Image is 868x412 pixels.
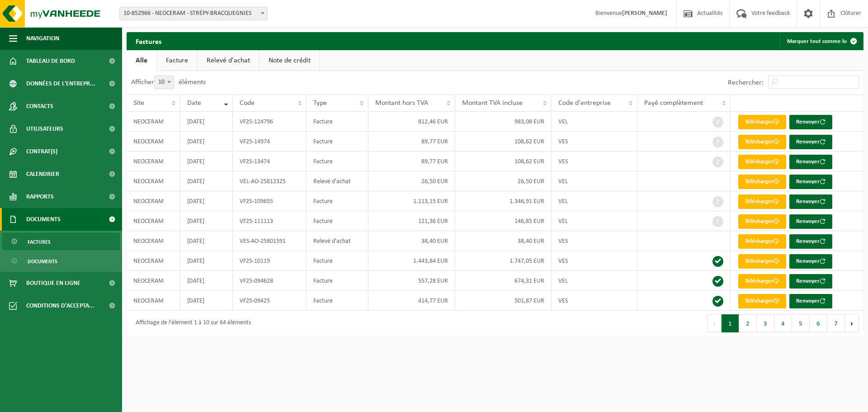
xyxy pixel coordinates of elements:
[127,231,180,251] td: NEOCERAM
[722,314,739,332] button: 1
[233,152,307,171] td: VF25-13474
[119,7,268,20] span: 10-852966 - NEOCERAM - STRÉPY-BRACQUEGNIES
[26,140,57,163] span: Contrat(s)
[558,99,611,107] span: Code d'entreprise
[26,27,59,50] span: Navigation
[774,314,792,332] button: 4
[738,254,786,269] a: Télécharger
[789,155,832,169] button: Renvoyer
[810,314,827,332] button: 6
[644,99,703,107] span: Payé complètement
[307,112,368,132] td: Facture
[789,194,832,209] button: Renvoyer
[552,171,637,191] td: VEL
[368,112,455,132] td: 812,46 EUR
[455,211,552,231] td: 146,85 EUR
[127,32,170,50] h2: Factures
[307,231,368,251] td: Relevé d'achat
[307,271,368,291] td: Facture
[180,191,233,211] td: [DATE]
[157,50,197,71] a: Facture
[738,294,786,308] a: Télécharger
[133,99,144,107] span: Site
[233,251,307,271] td: VF25-10119
[26,50,75,72] span: Tableau de bord
[26,163,59,185] span: Calendrier
[552,231,637,251] td: VES
[307,211,368,231] td: Facture
[738,214,786,229] a: Télécharger
[127,132,180,152] td: NEOCERAM
[26,272,80,294] span: Boutique en ligne
[127,191,180,211] td: NEOCERAM
[552,211,637,231] td: VEL
[375,99,428,107] span: Montant hors TVA
[307,171,368,191] td: Relevé d'achat
[180,291,233,311] td: [DATE]
[789,254,832,269] button: Renvoyer
[259,50,320,71] a: Note de crédit
[233,112,307,132] td: VF25-124796
[127,171,180,191] td: NEOCERAM
[738,115,786,129] a: Télécharger
[738,135,786,149] a: Télécharger
[552,191,637,211] td: VEL
[127,50,156,71] a: Alle
[780,32,863,50] button: Marquer tout comme lu
[233,171,307,191] td: VEL-AO-25812325
[455,231,552,251] td: 38,40 EUR
[455,291,552,311] td: 501,87 EUR
[180,152,233,171] td: [DATE]
[368,291,455,311] td: 414,77 EUR
[455,251,552,271] td: 1.747,05 EUR
[26,294,94,317] span: Conditions d'accepta...
[26,185,54,208] span: Rapports
[307,152,368,171] td: Facture
[827,314,845,332] button: 7
[552,291,637,311] td: VES
[131,79,206,86] label: Afficher éléments
[455,132,552,152] td: 108,62 EUR
[622,10,667,17] strong: [PERSON_NAME]
[127,152,180,171] td: NEOCERAM
[789,274,832,289] button: Renvoyer
[28,233,51,251] span: Factures
[180,132,233,152] td: [DATE]
[455,152,552,171] td: 108,62 EUR
[368,132,455,152] td: 89,77 EUR
[307,132,368,152] td: Facture
[552,132,637,152] td: VES
[26,72,95,95] span: Données de l'entrepr...
[233,271,307,291] td: VF25-094628
[180,251,233,271] td: [DATE]
[789,135,832,149] button: Renvoyer
[127,271,180,291] td: NEOCERAM
[233,211,307,231] td: VF25-111113
[2,252,120,270] a: Documents
[180,271,233,291] td: [DATE]
[155,76,174,89] span: 10
[127,251,180,271] td: NEOCERAM
[180,171,233,191] td: [DATE]
[738,234,786,249] a: Télécharger
[26,118,63,140] span: Utilisateurs
[738,155,786,169] a: Télécharger
[26,95,53,118] span: Contacts
[738,194,786,209] a: Télécharger
[187,99,201,107] span: Date
[127,112,180,132] td: NEOCERAM
[552,251,637,271] td: VES
[233,191,307,211] td: VF25-109655
[757,314,774,332] button: 3
[28,253,57,270] span: Documents
[455,191,552,211] td: 1.346,91 EUR
[552,271,637,291] td: VEL
[180,211,233,231] td: [DATE]
[455,271,552,291] td: 674,31 EUR
[789,234,832,249] button: Renvoyer
[552,152,637,171] td: VES
[368,211,455,231] td: 121,36 EUR
[180,231,233,251] td: [DATE]
[789,294,832,308] button: Renvoyer
[707,314,722,332] button: Previous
